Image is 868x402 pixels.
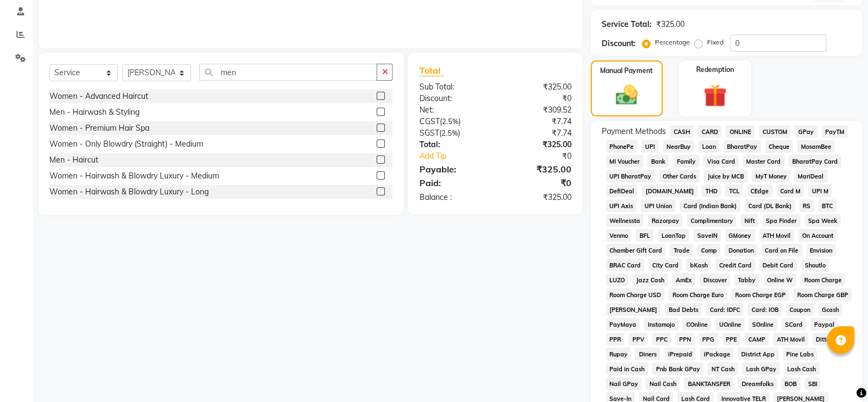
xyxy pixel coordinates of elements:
span: BTC [819,199,837,212]
span: LUZO [606,273,629,286]
span: Rupay [606,348,631,360]
span: City Card [648,259,682,271]
span: PPV [629,333,648,345]
span: Card (DL Bank) [744,199,795,212]
span: Room Charge [800,273,845,286]
span: Credit Card [715,259,755,271]
div: Total: [411,139,495,150]
span: SBI [805,377,821,390]
span: iPackage [700,348,733,360]
span: Chamber Gift Card [606,244,666,256]
span: PhonePe [606,140,637,153]
div: ₹325.00 [495,139,580,150]
span: Paid in Cash [606,362,648,375]
span: Complimentary [687,214,736,227]
span: SaveIN [693,229,721,242]
span: CUSTOM [759,125,791,138]
div: Sub Total: [411,81,495,93]
span: CAMP [744,333,769,345]
span: Pine Labs [783,348,817,360]
span: PayMaya [606,318,640,331]
span: SGST [419,128,439,138]
span: BFL [636,229,653,242]
label: Percentage [655,37,690,47]
img: _gift.svg [696,81,733,110]
div: ₹325.00 [495,81,580,93]
span: UPI M [808,185,832,197]
span: DefiDeal [606,185,638,197]
span: UPI Axis [606,199,637,212]
span: UOnline [715,318,744,331]
span: BANKTANSFER [684,377,733,390]
label: Redemption [696,65,734,75]
span: Nail GPay [606,377,642,390]
div: ( ) [411,127,495,139]
span: AmEx [672,273,695,286]
span: PPE [723,333,741,345]
span: Wellnessta [606,214,644,227]
span: SCard [782,318,807,331]
span: Donation [725,244,757,256]
span: Paypal [810,318,838,331]
div: ₹325.00 [495,192,580,203]
div: Balance : [411,192,495,203]
div: ₹7.74 [495,116,580,127]
div: ₹7.74 [495,127,580,139]
div: Men - Haircut [49,154,98,166]
span: PPR [606,333,625,345]
div: ₹325.00 [656,19,685,30]
div: ₹0 [495,93,580,104]
span: Spa Finder [763,214,800,227]
span: Other Cards [659,170,699,182]
div: Men - Hairwash & Styling [49,107,139,118]
span: LoanTap [658,229,689,242]
span: Dreamfolks [738,377,777,390]
span: Master Card [743,155,785,168]
span: Payment Methods [602,126,666,137]
span: CARD [698,125,721,138]
span: Cheque [765,140,793,153]
label: Fixed [707,37,724,47]
span: On Account [798,229,837,242]
div: Women - Hairwash & Blowdry Luxury - Medium [49,170,219,182]
div: Discount: [411,93,495,104]
span: Lash GPay [742,362,780,375]
span: Instamojo [644,318,678,331]
span: Room Charge GBP [793,288,852,301]
input: Search or Scan [199,64,377,81]
div: Women - Only Blowdry (Straight) - Medium [49,138,203,150]
span: Card M [777,185,804,197]
span: Loan [698,140,719,153]
label: Manual Payment [600,66,653,76]
span: CGST [419,116,439,126]
span: Card: IDFC [706,303,743,316]
span: Room Charge EGP [731,288,789,301]
span: Coupon [786,303,814,316]
a: Add Tip [411,150,509,162]
span: Diners [635,348,660,360]
span: GMoney [725,229,755,242]
span: MyT Money [752,170,790,182]
span: TCL [725,185,743,197]
span: 2.5% [441,129,457,137]
span: Venmo [606,229,632,242]
span: bKash [686,259,711,271]
span: PPN [675,333,695,345]
span: GPay [795,125,817,138]
span: Dittor App [813,333,849,345]
span: Trade [670,244,693,256]
span: PayTM [822,125,848,138]
span: UPI Union [641,199,675,212]
span: MosamBee [797,140,835,153]
span: CASH [670,125,694,138]
span: SOnline [749,318,777,331]
span: Envision [807,244,836,256]
div: Net: [411,104,495,116]
div: Service Total: [602,19,652,30]
span: Jazz Cash [632,273,668,286]
span: Lash Cash [784,362,820,375]
span: Card: IOB [748,303,782,316]
div: Paid: [411,176,495,189]
span: Pnb Bank GPay [652,362,703,375]
span: Online W [764,273,797,286]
